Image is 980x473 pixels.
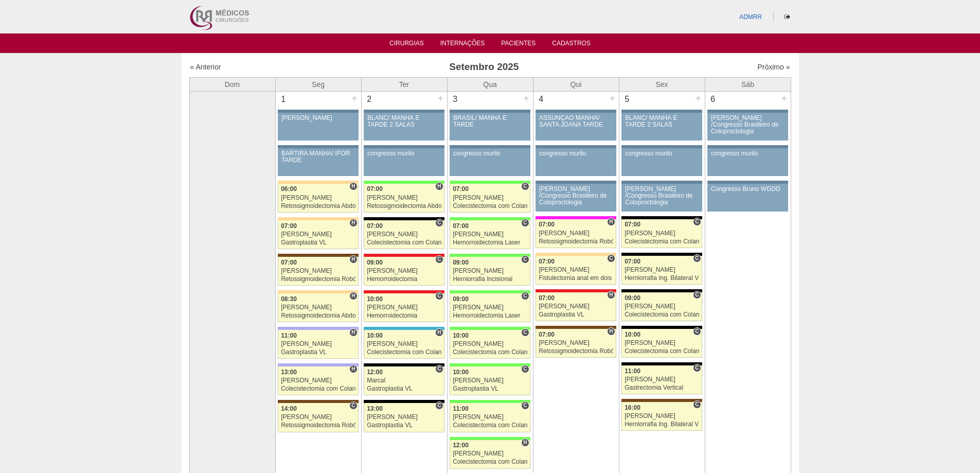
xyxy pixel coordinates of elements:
a: Cadastros [552,40,591,50]
span: Consultório [693,364,701,372]
div: Key: Brasil [450,437,530,440]
div: 3 [448,92,464,107]
div: Key: Blanc [364,400,444,403]
a: C 14:00 [PERSON_NAME] Retossigmoidectomia Robótica [278,403,358,432]
div: Key: Brasil [450,400,530,403]
span: 09:00 [367,259,383,266]
h3: Setembro 2025 [334,60,634,75]
a: H 10:00 [PERSON_NAME] Colecistectomia com Colangiografia VL [364,330,444,359]
span: Hospital [435,182,443,190]
span: Hospital [349,219,357,227]
a: H 07:00 [PERSON_NAME] Retossigmoidectomia Robótica [536,219,616,248]
a: H 07:00 [PERSON_NAME] Retossigmoidectomia Robótica [536,329,616,358]
span: 07:00 [281,259,297,266]
a: BLANC/ MANHÃ E TARDE 2 SALAS [621,113,702,141]
span: Hospital [349,365,357,373]
a: C 12:00 Marcal Gastroplastia VL [364,366,444,395]
div: Retossigmoidectomia Robótica [539,238,613,245]
a: [PERSON_NAME] /Congresso Brasileiro de Coloproctologia [536,184,616,212]
span: 08:30 [281,295,297,303]
span: Consultório [435,292,443,300]
a: « Anterior [190,63,221,71]
div: [PERSON_NAME] [453,268,527,274]
div: Key: Blanc [621,362,702,365]
div: Key: Aviso [536,110,616,113]
a: H 13:00 [PERSON_NAME] Colecistectomia com Colangiografia VL [278,366,358,395]
div: Key: Blanc [621,253,702,256]
div: [PERSON_NAME] [539,303,613,310]
a: Pacientes [501,40,536,50]
span: 07:00 [539,221,555,228]
div: 6 [705,92,721,107]
span: Consultório [521,365,529,373]
div: [PERSON_NAME] [539,267,613,273]
div: [PERSON_NAME] [281,341,355,347]
a: congresso murilo [621,148,702,176]
div: Colecistectomia com Colangiografia VL [453,349,527,356]
div: [PERSON_NAME] [625,413,699,419]
span: Consultório [521,328,529,337]
a: H 07:00 [PERSON_NAME] Retossigmoidectomia Robótica [278,257,358,286]
div: Herniorrafia Ing. Bilateral VL [625,421,699,428]
a: H 07:00 [PERSON_NAME] Gastroplastia VL [536,292,616,321]
div: Key: Aviso [536,181,616,184]
div: Retossigmoidectomia Robótica [281,422,355,429]
div: Fistulectomia anal em dois tempos [539,275,613,282]
span: 06:00 [281,185,297,192]
div: Hemorroidectomia Laser [453,312,527,319]
div: Key: Aviso [707,145,788,148]
div: 1 [276,92,292,107]
div: Colecistectomia com Colangiografia VL [453,459,527,465]
div: [PERSON_NAME] [281,231,355,238]
span: Consultório [607,254,615,262]
a: H 07:00 [PERSON_NAME] Retossigmoidectomia Abdominal VL [364,184,444,213]
div: Key: Brasil [450,363,530,366]
th: Sex [619,77,705,91]
div: Key: Pro Matre [536,216,616,219]
div: + [694,92,703,105]
div: Gastroplastia VL [367,386,441,392]
a: C 07:00 [PERSON_NAME] Hemorroidectomia Laser [450,220,530,249]
a: ADMRR [739,13,762,21]
span: 07:00 [281,222,297,230]
div: Key: Assunção [364,290,444,293]
span: 10:00 [367,332,383,339]
div: Key: Aviso [707,110,788,113]
a: [PERSON_NAME] /Congresso Brasileiro de Coloproctologia [621,184,702,212]
a: Cirurgias [389,40,424,50]
a: BARTIRA MANHÃ/ IFOR TARDE [278,148,358,176]
div: Hemorroidectomia Laser [453,239,527,246]
a: congresso murilo [536,148,616,176]
div: Key: Assunção [364,254,444,257]
span: Consultório [521,182,529,190]
div: Colecistectomia com Colangiografia VL [367,239,441,246]
a: congresso murilo [450,148,530,176]
div: [PERSON_NAME] [367,268,441,274]
a: BLANC/ MANHÃ E TARDE 2 SALAS [364,113,444,141]
div: Key: Blanc [621,216,702,219]
div: Colecistectomia com Colangiografia VL [453,203,527,209]
a: [PERSON_NAME] /Congresso Brasileiro de Coloproctologia [707,113,788,141]
div: Key: Blanc [621,326,702,329]
div: Retossigmoidectomia Abdominal VL [281,312,355,319]
span: Hospital [521,439,529,447]
div: Retossigmoidectomia Abdominal VL [367,203,441,209]
div: [PERSON_NAME] /Congresso Brasileiro de Coloproctologia [539,186,613,206]
span: 07:00 [539,258,555,265]
div: [PERSON_NAME] [367,414,441,421]
div: Colecistectomia com Colangiografia VL [453,422,527,429]
a: C 11:00 [PERSON_NAME] Colecistectomia com Colangiografia VL [450,403,530,432]
div: Key: Neomater [364,327,444,330]
div: Key: Aviso [278,110,358,113]
a: Próximo » [757,63,790,71]
div: Key: Aviso [278,145,358,148]
span: Consultório [521,255,529,264]
div: [PERSON_NAME] /Congresso Brasileiro de Coloproctologia [711,115,785,135]
div: [PERSON_NAME] [539,340,613,346]
a: C 07:00 [PERSON_NAME] Colecistectomia com Colangiografia VL [450,184,530,213]
span: 12:00 [367,369,383,376]
span: Consultório [435,219,443,227]
a: C 09:00 [PERSON_NAME] Herniorrafia Incisional [450,257,530,286]
div: Key: Santa Joana [278,400,358,403]
a: C 16:00 [PERSON_NAME] Herniorrafia Ing. Bilateral VL [621,402,702,431]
